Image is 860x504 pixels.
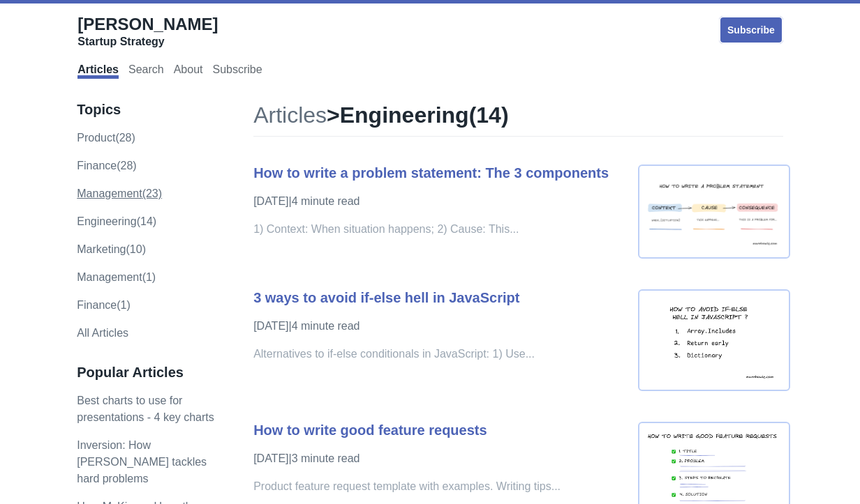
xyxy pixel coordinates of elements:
[77,395,214,423] a: Best charts to use for presentations - 4 key charts
[253,422,487,438] a: How to write good feature requests
[77,439,207,484] a: Inversion: How [PERSON_NAME] tackles hard problems
[638,289,790,391] img: if-else
[77,327,128,339] a: All Articles
[253,450,624,467] p: [DATE] | 3 minute read
[638,165,790,259] img: how to write a problem statement
[77,243,146,255] a: marketing(10)
[77,271,156,283] a: Management(1)
[253,221,624,238] p: 1) Context: When situation happens; 2) Cause: This...
[253,478,624,495] p: Product feature request template with examples. Writing tips...
[340,102,469,128] span: engineering
[253,318,624,335] p: [DATE] | 4 minute read
[77,14,218,49] a: [PERSON_NAME]Startup Strategy
[719,16,783,44] a: Subscribe
[253,290,519,305] a: 3 ways to avoid if-else hell in JavaScript
[77,160,136,171] a: finance(28)
[77,132,135,144] a: product(28)
[77,215,156,227] a: engineering(14)
[77,188,162,199] a: management(23)
[128,63,164,79] a: Search
[253,193,624,210] p: [DATE] | 4 minute read
[77,63,119,79] a: Articles
[253,346,624,362] p: Alternatives to if-else conditionals in JavaScript: 1) Use...
[174,63,203,79] a: About
[253,101,783,137] h1: > ( 14 )
[253,102,327,128] a: Articles
[253,165,609,181] a: How to write a problem statement: The 3 components
[77,299,130,311] a: Finance(1)
[212,63,262,79] a: Subscribe
[77,15,218,33] span: [PERSON_NAME]
[77,364,224,381] h3: Popular Articles
[77,101,224,119] h3: Topics
[77,35,218,49] div: Startup Strategy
